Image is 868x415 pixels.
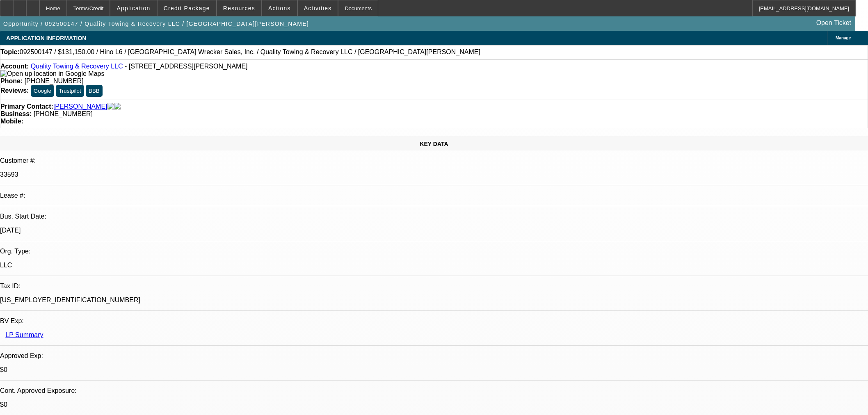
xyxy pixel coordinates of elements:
[31,85,54,97] button: Google
[125,63,248,70] span: - [STREET_ADDRESS][PERSON_NAME]
[298,0,338,16] button: Activities
[420,141,448,147] span: KEY DATA
[0,48,20,56] strong: Topic:
[0,78,23,84] strong: Phone:
[107,103,114,110] img: facebook-icon.png
[6,35,86,41] span: APPLICATION INFORMATION
[836,36,851,40] span: Manage
[0,118,23,125] strong: Mobile:
[813,16,854,30] a: Open Ticket
[0,63,29,70] strong: Account:
[268,5,291,11] span: Actions
[31,63,123,70] a: Quality Towing & Recovery LLC
[20,48,480,56] span: 092500147 / $131,150.00 / Hino L6 / [GEOGRAPHIC_DATA] Wrecker Sales, Inc. / Quality Towing & Reco...
[0,110,32,117] strong: Business:
[304,5,332,11] span: Activities
[164,5,210,11] span: Credit Package
[5,331,43,338] a: LP Summary
[34,110,93,117] span: [PHONE_NUMBER]
[86,85,103,97] button: BBB
[0,70,104,77] a: View Google Maps
[262,0,297,16] button: Actions
[56,85,84,97] button: Trustpilot
[223,5,255,11] span: Resources
[0,87,29,94] strong: Reviews:
[0,103,53,110] strong: Primary Contact:
[25,78,84,84] span: [PHONE_NUMBER]
[114,103,121,110] img: linkedin-icon.png
[3,21,309,27] span: Opportunity / 092500147 / Quality Towing & Recovery LLC / [GEOGRAPHIC_DATA][PERSON_NAME]
[217,0,261,16] button: Resources
[53,103,107,110] a: [PERSON_NAME]
[158,0,216,16] button: Credit Package
[0,70,104,78] img: Open up location in Google Maps
[116,5,150,11] span: Application
[110,0,156,16] button: Application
